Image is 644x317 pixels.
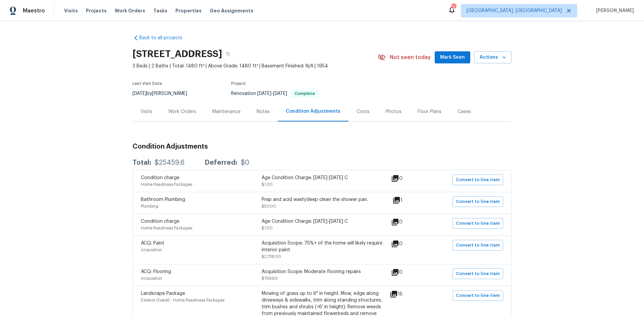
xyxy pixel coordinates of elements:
span: [DATE] [132,91,147,96]
div: Acquisition Scope: 75%+ of the home will likely require interior paint [262,240,382,253]
button: Convert to line item [452,218,503,229]
span: Project [231,82,246,86]
div: Total: [132,159,151,166]
span: $769.60 [262,276,278,280]
span: Work Orders [115,7,145,14]
span: Convert to line item [456,198,500,206]
span: Actions [480,53,506,62]
span: [DATE] [273,91,287,96]
button: Mark Seen [435,51,470,64]
div: 0 [391,218,424,226]
span: [GEOGRAPHIC_DATA], [GEOGRAPHIC_DATA] [467,7,562,14]
span: Tasks [153,8,167,13]
div: Age Condition Charge: [DATE]-[DATE] C [262,174,382,181]
a: Back to all projects [132,35,197,41]
h3: Condition Adjustments [132,143,512,150]
span: Complete [292,92,318,96]
h2: [STREET_ADDRESS] [132,51,222,57]
span: [PERSON_NAME] [593,7,634,14]
span: Last Visit Date [132,82,162,86]
span: $1.00 [262,226,273,230]
span: Acquisition [141,248,162,252]
span: $1.00 [262,182,273,187]
div: 0 [391,174,424,182]
span: - [257,91,287,96]
span: Visits [64,7,78,14]
span: Acquisition [141,276,162,280]
span: ACQ: Flooring [141,269,171,274]
span: Convert to line item [456,220,500,227]
span: Home Readiness Packages [141,182,192,187]
span: Convert to line item [456,270,500,278]
button: Convert to line item [452,196,503,207]
div: 2 [451,4,456,11]
div: Condition Adjustments [286,108,340,115]
div: Visits [141,108,152,115]
span: Convert to line item [456,242,500,249]
span: Exterior Overall - Home Readiness Packages [141,298,224,302]
span: [DATE] [257,91,271,96]
span: ACQ: Paint [141,241,164,246]
span: Not seen today [390,54,431,61]
div: $25459.6 [155,159,184,166]
div: Age Condition Charge: [DATE]-[DATE] C [262,218,382,225]
div: Photos [386,108,401,115]
span: Convert to line item [456,176,500,184]
span: Bathroom Plumbing [141,197,185,202]
span: Landscape Package [141,291,185,296]
span: Convert to line item [456,292,500,300]
div: Prep and acid wash/deep clean the shower pan. [262,196,382,203]
span: Geo Assignments [210,7,253,14]
div: Cases [458,108,471,115]
div: by [PERSON_NAME] [132,90,195,98]
div: $0 [241,159,249,166]
div: Deferred: [205,159,237,166]
span: Mark Seen [440,53,465,62]
div: Work Orders [168,108,196,115]
span: Maestro [23,7,45,14]
div: 0 [391,240,424,248]
button: Convert to line item [452,290,503,301]
span: Projects [86,7,107,14]
div: Notes [257,108,270,115]
span: Condition charge [141,175,179,180]
div: 1 [392,196,424,204]
span: Condition charge [141,219,179,224]
button: Convert to line item [452,240,503,251]
div: 0 [391,268,424,276]
div: Maintenance [212,108,240,115]
button: Convert to line item [452,174,503,185]
button: Copy Address [222,48,234,60]
span: Home Readiness Packages [141,226,192,230]
span: Properties [175,7,202,14]
span: Plumbing [141,204,158,208]
div: Floor Plans [418,108,441,115]
div: 15 [390,290,424,298]
span: 3 Beds | 2 Baths | Total: 1480 ft² | Above Grade: 1480 ft² | Basement Finished: N/A | 1954 [132,63,378,69]
div: Acquisition Scope: Moderate flooring repairs [262,268,382,275]
span: $50.00 [262,204,276,208]
button: Actions [474,51,512,64]
button: Convert to line item [452,268,503,279]
div: Costs [357,108,370,115]
span: $2,738.00 [262,255,281,259]
span: Renovation [231,91,318,96]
